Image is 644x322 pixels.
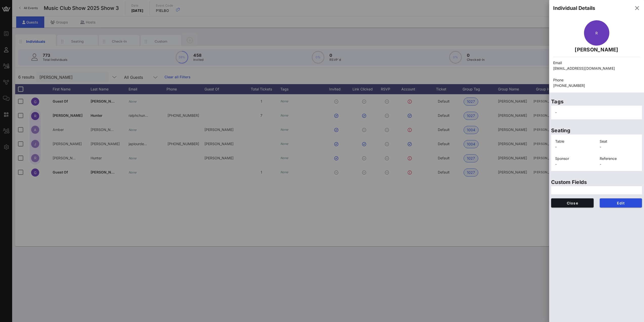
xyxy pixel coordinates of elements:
p: Seating [551,126,642,135]
p: - [600,144,638,150]
button: Close [551,198,594,207]
p: Tags [551,98,642,106]
p: - [555,144,594,150]
span: R [595,31,598,35]
p: - [600,161,638,167]
p: Custom Fields [551,178,642,186]
div: Individual Details [553,4,595,12]
span: Close [555,201,590,205]
p: [PERSON_NAME] [553,46,640,54]
p: [PHONE_NUMBER] [553,83,640,88]
p: Reference [600,156,638,161]
span: Edit [604,201,638,205]
p: Phone [553,77,640,83]
p: Email [553,60,640,66]
p: Seat [600,139,638,144]
p: [EMAIL_ADDRESS][DOMAIN_NAME] [553,66,640,71]
p: Sponsor [555,156,594,161]
span: - [555,110,557,115]
p: - [555,161,594,167]
p: Table [555,139,594,144]
button: Edit [600,198,642,207]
